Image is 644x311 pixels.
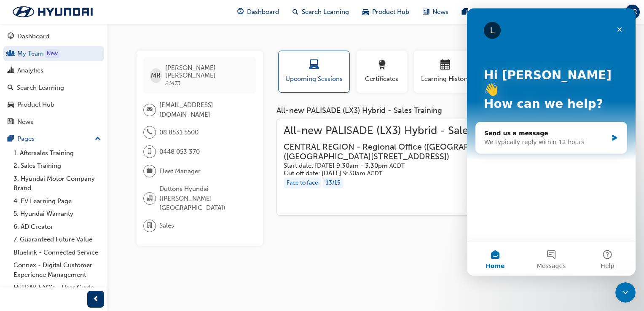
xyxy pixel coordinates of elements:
button: MR [625,5,640,19]
h5: Start date: [DATE] 9:30am - 3:30pm [284,162,519,170]
span: mobile-icon [147,146,153,157]
button: Learning History [414,51,477,93]
span: news-icon [423,7,429,17]
button: DashboardMy TeamAnalyticsSearch LearningProduct HubNews [3,27,104,131]
a: 4. EV Learning Page [10,195,104,208]
span: [EMAIL_ADDRESS][DOMAIN_NAME] [159,100,250,119]
span: laptop-icon [309,60,319,71]
h3: CENTRAL REGION - Regional Office ([GEOGRAPHIC_DATA]) ( [GEOGRAPHIC_DATA][STREET_ADDRESS] ) [284,142,519,162]
span: briefcase-icon [147,166,153,177]
button: Upcoming Sessions [278,51,350,93]
span: Australian Central Daylight Time ACDT [367,170,382,177]
span: Dashboard [247,7,279,17]
div: Dashboard [17,32,49,41]
a: Product Hub [3,97,104,113]
div: 13 / 15 [323,177,343,189]
div: Product Hub [17,100,54,110]
span: guage-icon [8,33,14,40]
span: 21473 [165,80,181,87]
iframe: Intercom live chat [467,8,636,276]
a: 3. Hyundai Motor Company Brand [10,172,104,195]
span: up-icon [95,134,101,145]
a: Dashboard [3,29,104,44]
span: people-icon [8,50,14,58]
span: department-icon [147,220,153,231]
a: car-iconProduct Hub [356,3,416,21]
span: All-new PALISADE (LX3) Hybrid - Sales Training [284,126,532,136]
div: Face to face [284,177,321,189]
a: guage-iconDashboard [231,3,286,21]
span: prev-icon [93,294,99,305]
a: All-new PALISADE (LX3) Hybrid - Sales TrainingCENTRAL REGION - Regional Office ([GEOGRAPHIC_DATA]... [284,126,608,209]
button: Pages [3,131,104,147]
span: phone-icon [147,127,153,138]
span: 08 8531 5500 [159,128,199,137]
span: Duttons Hyundai ([PERSON_NAME][GEOGRAPHIC_DATA]) [159,184,250,213]
a: 2. Sales Training [10,159,104,172]
a: Analytics [3,63,104,78]
span: Sales [159,221,174,231]
span: News [432,7,448,17]
span: Upcoming Sessions [285,74,343,84]
span: Fleet Manager [159,166,201,176]
div: All-new PALISADE (LX3) Hybrid - Sales Training [276,106,615,115]
a: HyTRAK FAQ's - User Guide [10,281,104,294]
div: Pages [17,134,35,144]
span: MR [628,7,637,17]
span: car-icon [362,7,369,17]
div: Analytics [17,66,43,75]
span: pages-icon [8,135,14,143]
a: Search Learning [3,80,104,96]
span: MR [151,71,161,80]
a: 6. AD Creator [10,220,104,233]
button: Certificates [357,51,407,93]
a: news-iconNews [416,3,455,21]
span: email-icon [147,105,153,115]
h5: Cut off date: [DATE] 9:30am [284,169,519,177]
span: organisation-icon [147,193,153,204]
span: calendar-icon [440,60,451,71]
a: pages-iconPages [455,3,496,21]
span: news-icon [8,118,14,126]
span: Certificates [363,74,401,84]
span: search-icon [8,84,13,92]
a: 5. Hyundai Warranty [10,207,104,220]
span: Product Hub [372,7,409,17]
div: Tooltip anchor [45,49,59,58]
span: chart-icon [8,67,14,75]
div: Search Learning [17,83,64,93]
a: Bluelink - Connected Service [10,246,104,259]
a: 1. Aftersales Training [10,147,104,160]
span: search-icon [292,7,298,17]
span: guage-icon [237,7,244,17]
span: Australian Central Daylight Time ACDT [389,162,405,169]
a: 7. Guaranteed Future Value [10,233,104,246]
span: Pages [472,7,489,17]
img: Trak [4,3,101,21]
span: 0448 053 370 [159,147,200,157]
div: News [17,117,33,127]
span: car-icon [8,101,14,109]
span: award-icon [377,60,387,71]
a: Connex - Digital Customer Experience Management [10,259,104,281]
a: My Team [3,46,104,62]
span: Learning History [420,74,471,84]
iframe: Intercom live chat [615,282,636,303]
a: search-iconSearch Learning [286,3,356,21]
span: pages-icon [462,7,468,17]
span: Search Learning [302,7,349,17]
